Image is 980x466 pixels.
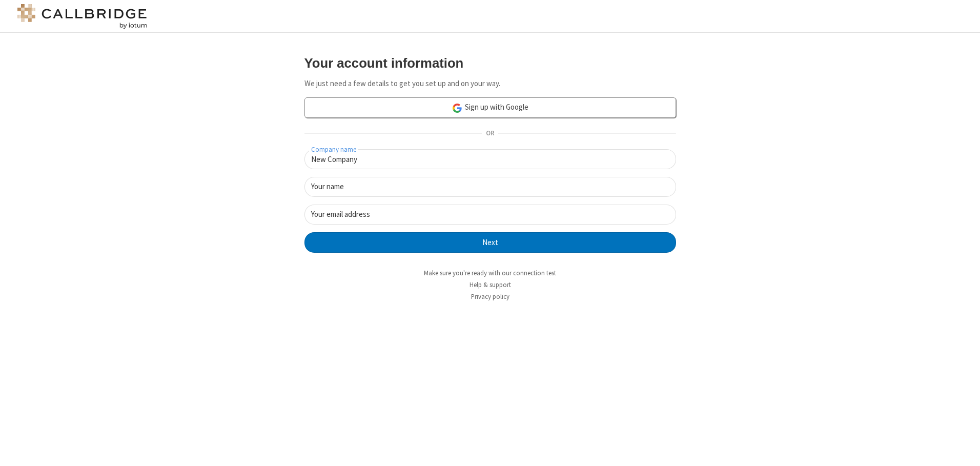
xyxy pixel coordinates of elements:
a: Make sure you're ready with our connection test [424,269,556,277]
h3: Your account information [304,56,676,70]
p: We just need a few details to get you set up and on your way. [304,78,676,90]
input: Company name [304,149,676,169]
img: google-icon.png [452,103,463,114]
a: Help & support [469,280,511,289]
a: Sign up with Google [304,97,676,118]
button: Next [304,232,676,253]
span: OR [482,127,498,141]
input: Your email address [304,205,676,225]
input: Your name [304,177,676,197]
img: logo@2x.png [15,4,149,29]
a: Privacy policy [471,292,509,301]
